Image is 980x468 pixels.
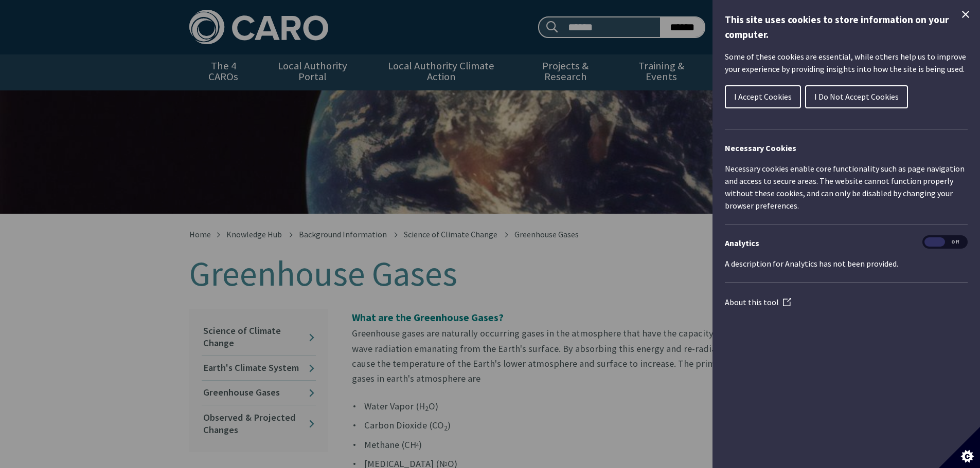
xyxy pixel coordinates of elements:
[939,427,980,468] button: Set cookie preferences
[945,237,966,247] span: Off
[725,12,968,42] h1: This site uses cookies to store information on your computer.
[725,297,791,307] a: About this tool
[725,85,801,108] button: I Accept Cookies
[924,237,945,247] span: On
[725,142,968,154] h2: Necessary Cookies
[725,257,968,270] p: A description for Analytics has not been provided.
[734,91,792,102] span: I Accept Cookies
[959,8,972,21] button: Close Cookie Control
[725,50,968,75] p: Some of these cookies are essential, while others help us to improve your experience by providing...
[725,162,968,212] p: Necessary cookies enable core functionality such as page navigation and access to secure areas. T...
[805,85,908,108] button: I Do Not Accept Cookies
[725,237,968,249] h3: Analytics
[814,91,899,102] span: I Do Not Accept Cookies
